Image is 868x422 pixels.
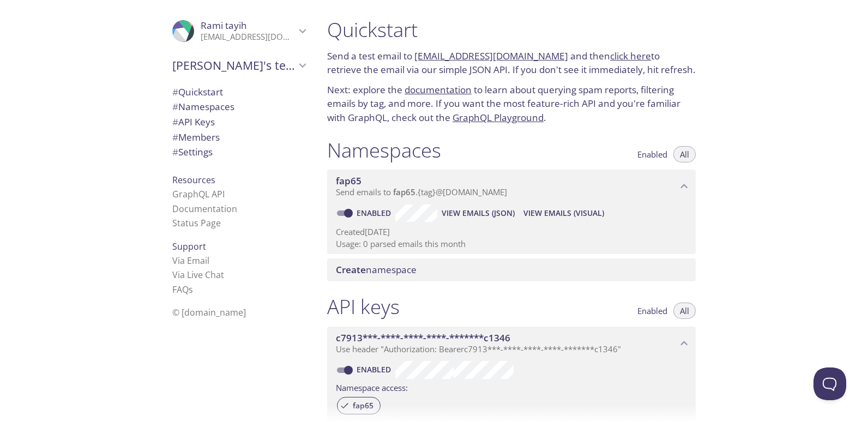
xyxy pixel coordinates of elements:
[519,204,608,222] button: View Emails (Visual)
[327,49,696,77] p: Send a test email to and then to retrieve the email via our simple JSON API. If you don't see it ...
[437,204,519,222] button: View Emails (JSON)
[414,50,568,62] a: [EMAIL_ADDRESS][DOMAIN_NAME]
[327,17,696,42] h1: Quickstart
[453,111,544,124] a: GraphQL Playground
[673,146,696,162] button: All
[355,208,395,218] a: Enabled
[393,186,415,197] span: fap65
[442,207,515,220] span: View Emails (JSON)
[172,100,234,113] span: Namespaces
[336,186,507,197] span: Send emails to . {tag} @[DOMAIN_NAME]
[327,170,696,203] div: fap65 namespace
[172,100,178,113] span: #
[172,255,209,267] a: Via Email
[327,294,400,319] h1: API keys
[164,114,314,130] div: API Keys
[172,58,296,73] span: [PERSON_NAME]'s team
[405,83,472,96] a: documentation
[327,258,696,281] div: Create namespace
[164,51,314,80] div: Rami's team
[164,85,314,100] div: Quickstart
[336,379,408,395] label: Namespace access:
[172,131,178,143] span: #
[336,263,366,276] span: Create
[164,13,314,49] div: Rami tayih
[813,367,846,400] iframe: Help Scout Beacon - Open
[337,397,381,414] div: fap65
[164,130,314,145] div: Members
[189,284,193,296] span: s
[172,116,215,128] span: API Keys
[172,146,178,158] span: #
[201,19,247,32] span: Rami tayih
[172,240,206,252] span: Support
[172,269,224,281] a: Via Live Chat
[172,86,223,98] span: Quickstart
[172,86,178,98] span: #
[327,83,696,125] p: Next: explore the to learn about querying spam reports, filtering emails by tag, and more. If you...
[172,131,220,143] span: Members
[346,401,380,411] span: fap65
[336,238,687,250] p: Usage: 0 parsed emails this month
[164,144,314,160] div: Team Settings
[327,138,441,162] h1: Namespaces
[631,303,674,319] button: Enabled
[673,303,696,319] button: All
[610,50,651,62] a: click here
[631,146,674,162] button: Enabled
[523,207,604,220] span: View Emails (Visual)
[336,174,361,187] span: fap65
[172,116,178,128] span: #
[355,364,395,375] a: Enabled
[336,263,417,276] span: namespace
[172,284,193,296] a: FAQ
[172,203,237,215] a: Documentation
[172,188,225,200] a: GraphQL API
[172,174,215,186] span: Resources
[201,32,296,43] p: [EMAIL_ADDRESS][DOMAIN_NAME]
[164,99,314,114] div: Namespaces
[172,217,221,229] a: Status Page
[172,146,213,158] span: Settings
[172,306,246,318] span: © [DOMAIN_NAME]
[336,226,687,238] p: Created [DATE]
